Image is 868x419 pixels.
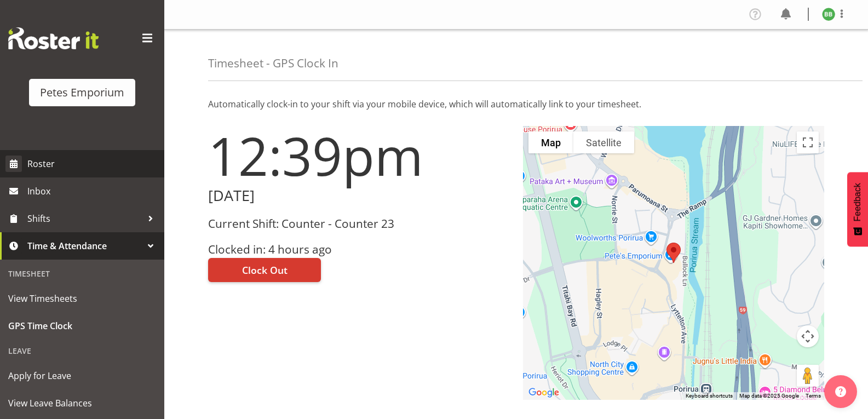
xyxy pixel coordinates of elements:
[3,312,162,340] a: GPS Time Clock
[208,57,338,70] h4: Timesheet - GPS Clock In
[3,389,162,417] a: View Leave Balances
[242,263,288,277] span: Clock Out
[528,131,573,153] button: Show street map
[8,27,99,49] img: Rosterit website logo
[3,362,162,389] a: Apply for Leave
[208,187,510,204] h2: [DATE]
[40,84,124,101] div: Petes Emporium
[208,97,824,111] p: Automatically clock-in to your shift via your mobile device, which will automatically link to you...
[797,131,819,153] button: Toggle fullscreen view
[8,368,156,384] span: Apply for Leave
[806,393,821,399] a: Terms (opens in new tab)
[797,325,819,347] button: Map camera controls
[847,172,868,246] button: Feedback - Show survey
[3,262,162,285] div: Timesheet
[8,290,156,307] span: View Timesheets
[27,156,159,172] span: Roster
[686,392,733,400] button: Keyboard shortcuts
[853,183,863,221] span: Feedback
[739,393,799,399] span: Map data ©2025 Google
[835,386,846,397] img: help-xxl-2.png
[27,183,159,199] span: Inbox
[526,386,562,400] img: Google
[526,386,562,400] a: Open this area in Google Maps (opens a new window)
[208,243,510,256] h3: Clocked in: 4 hours ago
[8,318,156,334] span: GPS Time Clock
[797,365,819,387] button: Drag Pegman onto the map to open Street View
[3,340,162,362] div: Leave
[27,238,142,254] span: Time & Attendance
[208,258,321,282] button: Clock Out
[208,126,510,185] h1: 12:39pm
[573,131,634,153] button: Show satellite imagery
[27,210,142,227] span: Shifts
[8,395,156,411] span: View Leave Balances
[3,285,162,312] a: View Timesheets
[208,217,510,230] h3: Current Shift: Counter - Counter 23
[822,8,835,21] img: beena-bist9974.jpg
